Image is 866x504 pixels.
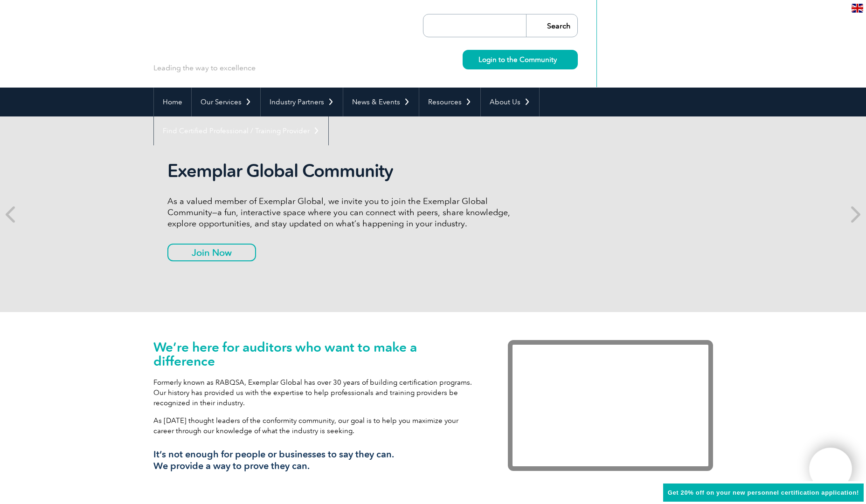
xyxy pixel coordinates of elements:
p: As [DATE] thought leaders of the conformity community, our goal is to help you maximize your care... [153,415,480,436]
img: svg+xml;nitro-empty-id=MTgxNToxMTY=-1;base64,PHN2ZyB2aWV3Qm94PSIwIDAgNDAwIDQwMCIgd2lkdGg9IjQwMCIg... [819,457,842,481]
p: Formerly known as RABQSA, Exemplar Global has over 30 years of building certification programs. O... [153,377,480,408]
a: Home [154,88,191,116]
a: Industry Partners [261,88,343,116]
h3: It’s not enough for people or businesses to say they can. We provide a way to prove they can. [153,449,480,472]
p: As a valued member of Exemplar Global, we invite you to join the Exemplar Global Community—a fun,... [167,196,517,229]
img: en [852,4,863,13]
a: Resources [419,88,480,116]
a: Login to the Community [463,50,578,69]
h1: We’re here for auditors who want to make a difference [153,340,480,368]
span: Get 20% off on your new personnel certification application! [668,489,859,496]
h2: Exemplar Global Community [167,160,517,182]
iframe: Exemplar Global: Working together to make a difference [508,340,713,471]
a: About Us [481,88,539,116]
a: Find Certified Professional / Training Provider [154,116,328,145]
input: Search [526,14,577,37]
a: Join Now [167,244,256,261]
a: Our Services [192,88,260,116]
p: Leading the way to excellence [153,63,256,73]
img: svg+xml;nitro-empty-id=MzcwOjIyMw==-1;base64,PHN2ZyB2aWV3Qm94PSIwIDAgMTEgMTEiIHdpZHRoPSIxMSIgaGVp... [557,57,562,62]
a: News & Events [343,88,419,116]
